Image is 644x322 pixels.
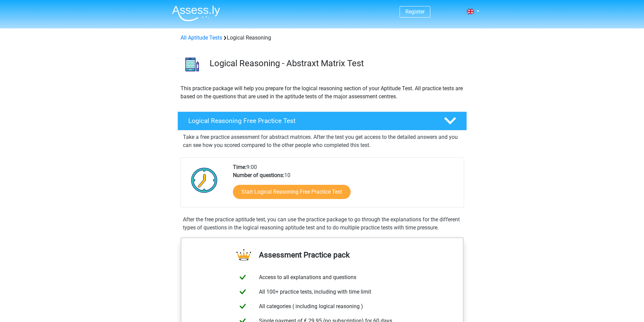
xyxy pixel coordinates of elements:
div: 9:00 10 [228,163,463,207]
img: Assessly [172,5,220,21]
div: Logical Reasoning [178,34,467,42]
img: logical reasoning [178,50,207,79]
img: Clock [187,163,221,197]
a: Start Logical Reasoning Free Practice Test [233,185,351,199]
h3: Logical Reasoning - Abstraxt Matrix Test [210,58,461,69]
h4: Logical Reasoning Free Practice Test [188,117,433,125]
p: Take a free practice assessment for abstract matrices. After the test you get access to the detai... [183,133,461,149]
a: Register [405,8,425,15]
b: Number of questions: [233,172,284,178]
a: Logical Reasoning Free Practice Test [175,112,470,130]
div: After the free practice aptitude test, you can use the practice package to go through the explana... [180,216,464,232]
b: Time: [233,164,246,170]
p: This practice package will help you prepare for the logical reasoning section of your Aptitude Te... [181,84,464,101]
a: All Aptitude Tests [181,34,222,41]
